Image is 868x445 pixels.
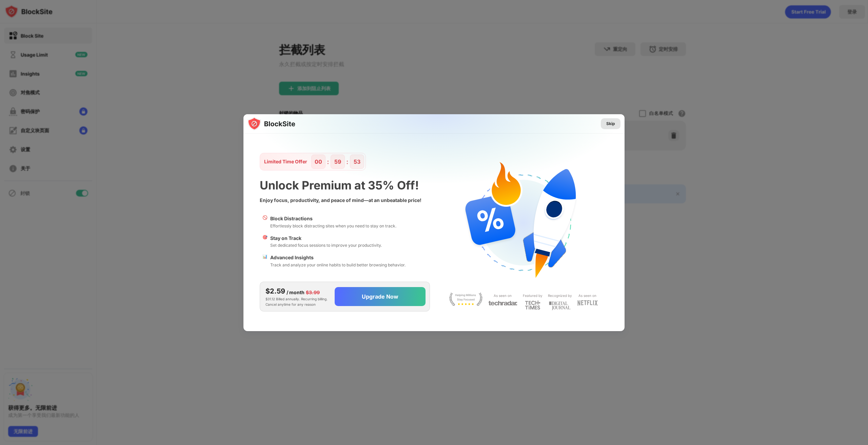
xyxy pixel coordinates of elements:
[488,300,517,306] img: light-techradar.svg
[548,292,572,299] div: Recognized by
[449,292,483,306] img: light-stay-focus.svg
[606,120,615,127] div: Skip
[549,300,571,311] img: light-digital-journal.svg
[270,262,406,268] div: Track and analyze your online habits to build better browsing behavior.
[577,300,598,306] img: light-netflix.svg
[494,292,512,299] div: As seen on
[265,286,285,296] div: $2.59
[265,286,329,307] div: $31.12 Billed annually. Recurring billing. Cancel anytime for any reason
[248,114,629,248] img: gradient.svg
[523,292,542,299] div: Featured by
[262,254,268,268] div: 📊
[525,300,540,310] img: light-techtimes.svg
[287,289,304,296] div: / month
[362,293,398,300] div: Upgrade Now
[306,289,320,296] div: $3.99
[578,292,596,299] div: As seen on
[270,254,406,261] div: Advanced Insights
